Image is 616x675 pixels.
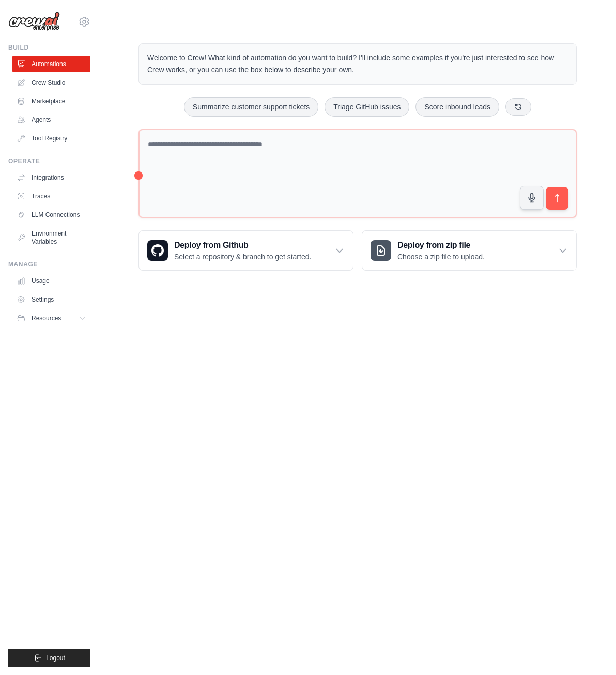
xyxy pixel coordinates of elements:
button: Close walkthrough [584,580,592,588]
div: Build [8,43,90,52]
span: Step 1 [426,583,448,590]
a: Integrations [12,169,90,186]
a: Crew Studio [12,74,90,91]
p: Choose a zip file to upload. [397,252,485,262]
span: Resources [32,314,61,322]
h3: Deploy from zip file [397,239,485,252]
p: Welcome to Crew! What kind of automation do you want to build? I'll include some examples if you'... [147,52,568,76]
p: Describe the automation you want to build, select an example option, or use the microphone to spe... [419,612,579,646]
div: Manage [8,260,90,269]
h3: Create an automation [419,594,579,608]
a: Automations [12,56,90,72]
h3: Deploy from Github [174,239,311,252]
a: Traces [12,188,90,205]
p: Select a repository & branch to get started. [174,252,311,262]
a: Settings [12,291,90,308]
button: Triage GitHub issues [325,97,409,117]
span: Logout [46,654,65,662]
a: Usage [12,273,90,289]
img: Logo [8,12,60,32]
a: LLM Connections [12,207,90,223]
button: Logout [8,649,90,667]
a: Agents [12,112,90,128]
a: Marketplace [12,93,90,109]
div: Operate [8,157,90,165]
a: Tool Registry [12,130,90,147]
button: Resources [12,310,90,326]
a: Environment Variables [12,225,90,250]
button: Score inbound leads [415,97,499,117]
button: Summarize customer support tickets [184,97,318,117]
